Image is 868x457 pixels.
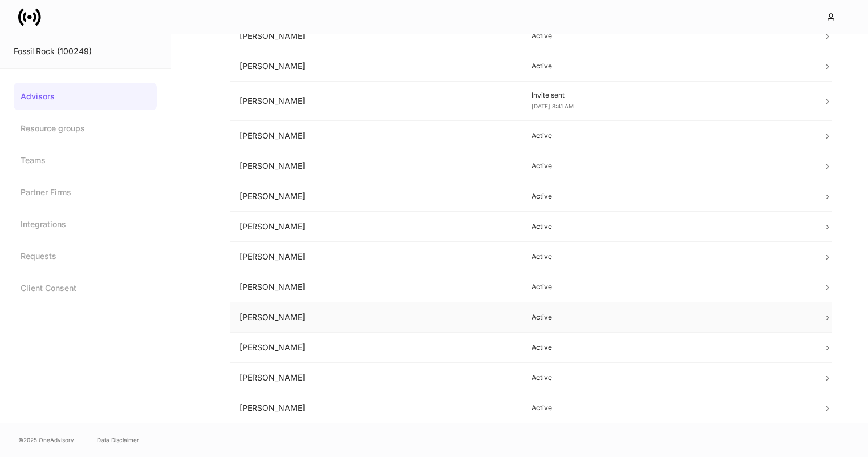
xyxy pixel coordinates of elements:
[230,151,522,181] td: [PERSON_NAME]
[532,343,805,352] p: Active
[14,179,157,206] a: Partner Firms
[14,83,157,110] a: Advisors
[97,435,139,444] a: Data Disclaimer
[230,242,522,272] td: [PERSON_NAME]
[230,363,522,393] td: [PERSON_NAME]
[230,212,522,242] td: [PERSON_NAME]
[532,373,805,382] p: Active
[230,21,522,51] td: [PERSON_NAME]
[14,242,157,270] a: Requests
[532,222,805,231] p: Active
[532,313,805,322] p: Active
[230,302,522,333] td: [PERSON_NAME]
[14,274,157,302] a: Client Consent
[230,82,522,121] td: [PERSON_NAME]
[532,403,805,412] p: Active
[532,192,805,201] p: Active
[230,121,522,151] td: [PERSON_NAME]
[532,282,805,292] p: Active
[230,333,522,363] td: [PERSON_NAME]
[14,147,157,174] a: Teams
[230,181,522,212] td: [PERSON_NAME]
[14,115,157,142] a: Resource groups
[532,161,805,171] p: Active
[532,62,805,71] p: Active
[532,103,574,110] span: [DATE] 8:41 AM
[230,51,522,82] td: [PERSON_NAME]
[14,211,157,238] a: Integrations
[532,91,805,100] p: Invite sent
[230,272,522,302] td: [PERSON_NAME]
[532,131,805,140] p: Active
[14,46,157,57] div: Fossil Rock (100249)
[230,393,522,423] td: [PERSON_NAME]
[18,435,74,444] span: © 2025 OneAdvisory
[532,31,805,41] p: Active
[532,252,805,261] p: Active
